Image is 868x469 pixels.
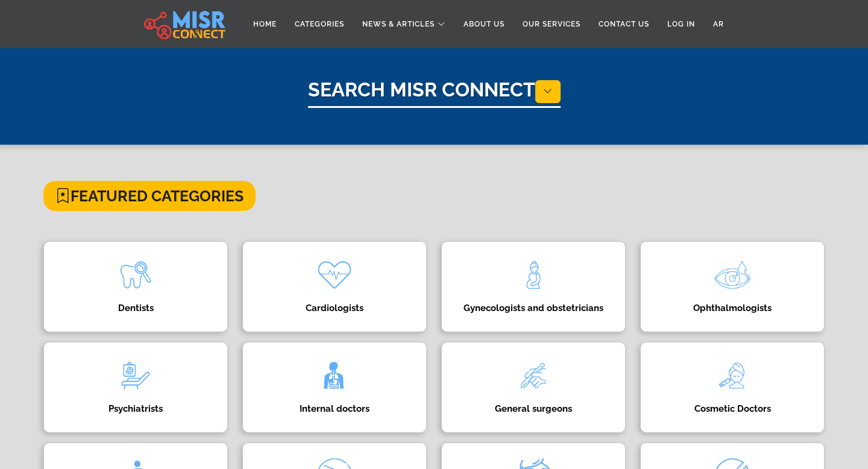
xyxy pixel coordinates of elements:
h1: Search Misr Connect [308,78,561,108]
img: tQBIxbFzDjHNxea4mloJ.png [509,251,558,299]
h4: Gynecologists and obstetricians [460,303,607,313]
a: Psychiatrists [36,342,235,433]
a: Gynecologists and obstetricians [434,241,633,332]
img: main.misr_connect [144,9,225,39]
a: AR [704,13,733,36]
img: DjGqZLWENc0VUGkVFVvU.png [708,351,756,400]
h4: Psychiatrists [62,403,209,414]
h4: General surgeons [460,403,607,414]
a: Cosmetic Doctors [633,342,832,433]
a: News & Articles [353,13,454,36]
a: Contact Us [590,13,658,36]
a: Our Services [514,13,590,36]
a: Dentists [36,241,235,332]
h4: Internal doctors [261,403,408,414]
img: O3vASGqC8OE0Zbp7R2Y3.png [708,251,756,299]
a: About Us [454,13,514,36]
a: Ophthalmologists [633,241,832,332]
img: pfAWvOfsRsa0Gymt6gRE.png [310,351,359,400]
a: Internal doctors [235,342,434,433]
h4: Dentists [62,303,209,313]
a: Categories [286,13,353,36]
a: Log in [658,13,704,36]
img: k714wZmFaHWIHbCst04N.png [112,251,160,299]
a: Home [244,13,286,36]
img: wzNEwxv3aCzPUCYeW7v7.png [112,351,160,400]
h4: Cardiologists [261,303,408,313]
h4: Featured Categories [43,181,256,211]
a: General surgeons [434,342,633,433]
img: Oi1DZGDTXfHRQb1rQtXk.png [509,351,558,400]
span: News & Articles [362,19,435,30]
a: Cardiologists [235,241,434,332]
h4: Cosmetic Doctors [659,403,806,414]
img: kQgAgBbLbYzX17DbAKQs.png [310,251,359,299]
h4: Ophthalmologists [659,303,806,313]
